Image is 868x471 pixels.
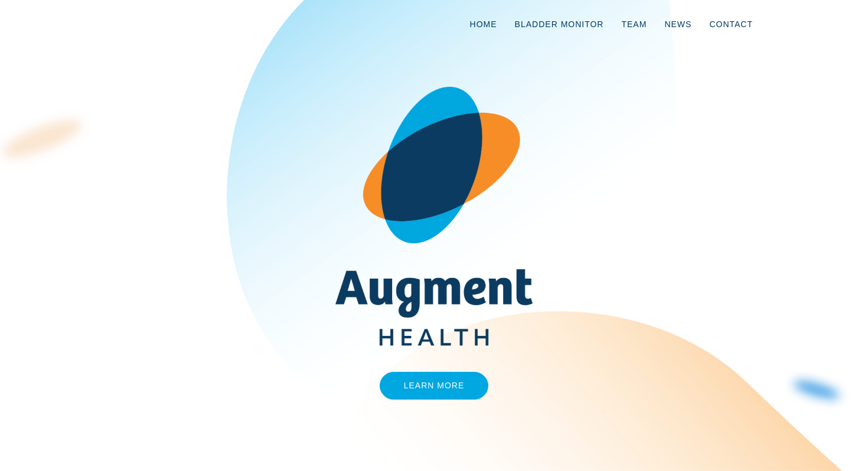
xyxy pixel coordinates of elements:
[612,5,655,44] a: Team
[106,19,154,31] img: logo
[506,5,613,44] a: Bladder Monitor
[700,5,762,44] a: Contact
[461,5,506,44] a: Home
[655,5,700,44] a: News
[380,372,489,400] a: Learn More
[327,87,541,346] img: AugmentHealth_FullColor_Transparent.png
